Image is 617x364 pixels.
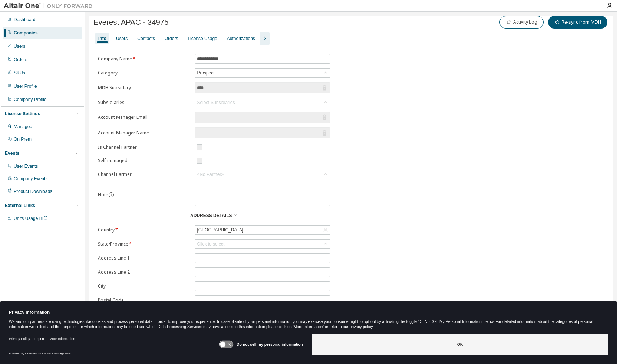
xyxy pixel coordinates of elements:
[195,170,330,179] div: <No Partner>
[14,83,37,89] div: User Profile
[98,283,191,289] label: City
[195,69,330,77] div: Prospect
[98,85,191,91] label: MDH Subsidary
[197,241,224,247] div: Click to select
[98,144,191,150] label: Is Channel Partner
[14,188,52,194] div: Product Downloads
[197,100,235,106] div: Select Subsidiaries
[499,16,544,29] button: Activity Log
[5,111,40,117] div: License Settings
[98,191,108,198] label: Note
[195,240,330,248] div: Click to select
[14,176,47,182] div: Company Events
[98,100,191,106] label: Subsidiaries
[195,98,330,107] div: Select Subsidiaries
[165,36,178,41] div: Orders
[98,297,191,303] label: Postal Code
[14,136,32,142] div: On Prem
[14,17,36,23] div: Dashboard
[14,216,48,221] span: Units Usage BI
[4,2,96,10] img: Altair One
[5,203,35,208] div: External Links
[98,70,191,76] label: Category
[98,171,191,177] label: Channel Partner
[14,97,47,103] div: Company Profile
[14,43,25,49] div: Users
[196,226,244,234] div: [GEOGRAPHIC_DATA]
[190,213,232,218] span: Address Details
[5,150,19,156] div: Events
[98,114,191,120] label: Account Manager Email
[227,36,255,41] div: Authorizations
[93,18,169,27] span: Everest APAC - 34975
[98,255,191,261] label: Address Line 1
[98,56,191,62] label: Company Name
[98,130,191,136] label: Account Manager Name
[14,70,25,76] div: SKUs
[98,227,191,233] label: Country
[137,36,155,41] div: Contacts
[196,69,215,77] div: Prospect
[98,36,106,41] div: Info
[195,226,330,234] div: [GEOGRAPHIC_DATA]
[108,192,114,198] button: information
[197,171,224,177] div: <No Partner>
[548,16,607,29] button: Re-sync from MDH
[14,163,38,169] div: User Events
[98,241,191,247] label: State/Province
[188,36,217,41] div: License Usage
[116,36,128,41] div: Users
[14,124,32,130] div: Managed
[14,57,27,63] div: Orders
[98,269,191,275] label: Address Line 2
[98,158,191,164] label: Self-managed
[14,30,38,36] div: Companies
